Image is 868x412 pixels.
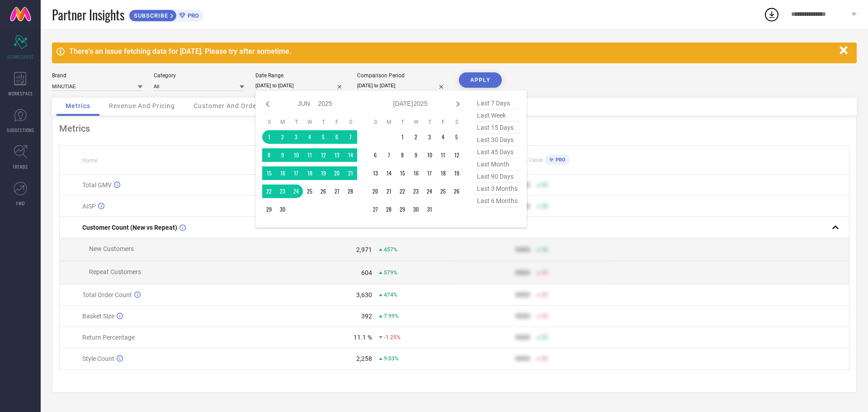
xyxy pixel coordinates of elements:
[289,118,303,126] th: Tuesday
[330,118,344,126] th: Friday
[316,148,330,162] td: Thu Jun 12 2025
[409,203,423,216] td: Wed Jul 30 2025
[316,118,330,126] th: Thursday
[453,99,463,109] div: Next month
[423,166,436,180] td: Thu Jul 17 2025
[409,148,423,162] td: Wed Jul 09 2025
[382,203,396,216] td: Mon Jul 28 2025
[13,163,28,170] span: TRENDS
[475,170,520,183] span: last 90 days
[459,72,502,88] button: APPLY
[450,130,463,144] td: Sat Jul 05 2025
[276,203,289,216] td: Mon Jun 30 2025
[384,313,399,319] span: 7.99%
[542,292,548,298] span: 50
[542,313,548,319] span: 50
[7,53,34,60] span: SCORECARDS
[356,355,372,362] div: 2,258
[764,6,780,23] div: Open download list
[436,148,450,162] td: Fri Jul 11 2025
[384,292,397,298] span: 474%
[409,130,423,144] td: Wed Jul 02 2025
[316,185,330,198] td: Thu Jun 26 2025
[475,97,520,109] span: last 7 days
[542,203,548,209] span: 50
[7,127,34,133] span: SUGGESTIONS
[475,109,520,122] span: last week
[396,166,409,180] td: Tue Jul 15 2025
[129,12,170,19] span: SUBSCRIBE
[423,118,436,126] th: Thursday
[262,118,276,126] th: Sunday
[303,166,316,180] td: Wed Jun 18 2025
[515,291,530,298] div: 9999
[262,185,276,198] td: Sun Jun 22 2025
[409,185,423,198] td: Wed Jul 23 2025
[52,72,142,79] div: Brand
[330,148,344,162] td: Fri Jun 13 2025
[382,148,396,162] td: Mon Jul 07 2025
[361,313,372,320] div: 392
[66,102,90,109] span: Metrics
[542,246,548,253] span: 50
[475,158,520,170] span: last month
[344,185,357,198] td: Sat Jun 28 2025
[344,130,357,144] td: Sat Jun 07 2025
[276,185,289,198] td: Mon Jun 23 2025
[354,334,372,341] div: 11.1 %
[382,185,396,198] td: Mon Jul 21 2025
[436,118,450,126] th: Friday
[396,130,409,144] td: Tue Jul 01 2025
[344,166,357,180] td: Sat Jun 21 2025
[384,334,401,341] span: -1.25%
[368,185,382,198] td: Sun Jul 20 2025
[357,81,448,90] input: Select comparison period
[262,148,276,162] td: Sun Jun 08 2025
[475,195,520,207] span: last 6 months
[82,334,135,341] span: Return Percentage
[384,270,397,276] span: 579%
[515,355,530,362] div: 9999
[423,130,436,144] td: Thu Jul 03 2025
[262,99,273,109] div: Previous month
[436,130,450,144] td: Fri Jul 04 2025
[450,118,463,126] th: Saturday
[330,166,344,180] td: Fri Jun 20 2025
[82,355,114,362] span: Style Count
[423,148,436,162] td: Thu Jul 10 2025
[289,148,303,162] td: Tue Jun 10 2025
[8,90,33,97] span: WORKSPACE
[515,269,530,276] div: 9999
[193,102,263,109] span: Customer And Orders
[553,157,566,163] span: PRO
[262,130,276,144] td: Sun Jun 01 2025
[16,200,25,207] span: FWD
[344,118,357,126] th: Saturday
[436,185,450,198] td: Fri Jul 25 2025
[423,185,436,198] td: Thu Jul 24 2025
[368,148,382,162] td: Sun Jul 06 2025
[356,246,372,253] div: 2,971
[255,72,346,79] div: Date Range
[129,7,203,22] a: SUBSCRIBEPRO
[82,291,132,298] span: Total Order Count
[396,185,409,198] td: Tue Jul 22 2025
[276,166,289,180] td: Mon Jun 16 2025
[330,185,344,198] td: Fri Jun 27 2025
[89,245,134,252] span: New Customers
[396,118,409,126] th: Tuesday
[409,166,423,180] td: Wed Jul 16 2025
[450,166,463,180] td: Sat Jul 19 2025
[276,130,289,144] td: Mon Jun 02 2025
[475,134,520,146] span: last 30 days
[368,166,382,180] td: Sun Jul 13 2025
[316,130,330,144] td: Thu Jun 05 2025
[262,166,276,180] td: Sun Jun 15 2025
[109,102,175,109] span: Revenue And Pricing
[59,123,849,134] div: Metrics
[82,181,112,189] span: Total GMV
[52,5,124,24] span: Partner Insights
[357,72,448,79] div: Comparison Period
[185,12,199,19] span: PRO
[255,81,346,90] input: Select date range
